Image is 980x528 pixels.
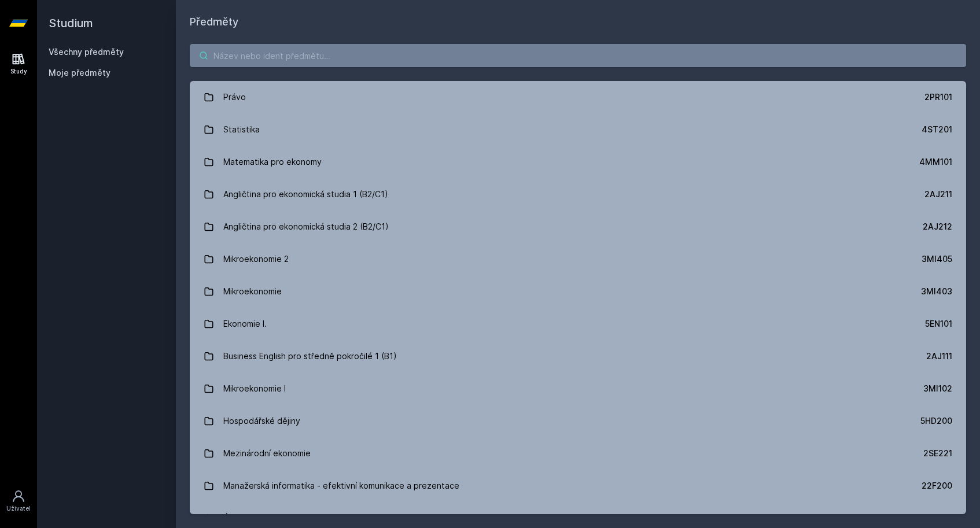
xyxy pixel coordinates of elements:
div: Mikroekonomie 2 [223,248,289,271]
div: Ekonomie I. [223,312,267,335]
a: Uživatel [2,483,35,519]
div: Mikroekonomie I [223,377,286,400]
a: Angličtina pro ekonomická studia 2 (B2/C1) 2AJ212 [190,211,966,243]
div: 3MI403 [921,286,952,297]
a: Hospodářské dějiny 5HD200 [190,405,966,437]
div: Právo [223,86,246,109]
a: Všechny předměty [49,47,124,57]
div: 4MM101 [919,156,952,168]
a: Business English pro středně pokročilé 1 (B1) 2AJ111 [190,340,966,372]
div: Hospodářské dějiny [223,409,300,433]
div: Statistika [223,118,260,141]
a: Právo 2PR101 [190,81,966,113]
a: Ekonomie I. 5EN101 [190,308,966,340]
div: 4ST201 [922,124,952,135]
a: Mikroekonomie 3MI403 [190,275,966,308]
div: 3MI102 [923,383,952,394]
div: 2AJ211 [924,189,952,200]
div: Angličtina pro ekonomická studia 1 (B2/C1) [223,183,388,206]
div: Business English pro středně pokročilé 1 (B1) [223,345,397,368]
div: Mikroekonomie [223,280,282,303]
div: 2AJ111 [926,350,952,362]
input: Název nebo ident předmětu… [190,44,966,67]
a: Mikroekonomie 2 3MI405 [190,243,966,275]
div: Mezinárodní ekonomie [223,442,311,465]
div: 5HD200 [920,415,952,427]
a: Angličtina pro ekonomická studia 1 (B2/C1) 2AJ211 [190,178,966,211]
div: Angličtina pro ekonomická studia 2 (B2/C1) [223,215,389,238]
a: Mezinárodní ekonomie 2SE221 [190,437,966,470]
a: Manažerská informatika - efektivní komunikace a prezentace 22F200 [190,470,966,502]
a: Study [2,46,35,82]
div: 2AJ212 [923,221,952,232]
div: 22F200 [922,480,952,492]
div: 1FU201 [924,512,952,524]
div: 2SE221 [923,448,952,459]
a: Mikroekonomie I 3MI102 [190,372,966,405]
a: Statistika 4ST201 [190,113,966,146]
span: Moje předměty [49,67,110,79]
div: 3MI405 [922,253,952,265]
div: 2PR101 [924,91,952,103]
div: Manažerská informatika - efektivní komunikace a prezentace [223,474,459,497]
div: Study [10,67,27,76]
div: Matematika pro ekonomy [223,150,322,173]
a: Matematika pro ekonomy 4MM101 [190,146,966,178]
div: 5EN101 [925,318,952,330]
h1: Předměty [190,14,966,30]
div: Uživatel [6,504,31,513]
